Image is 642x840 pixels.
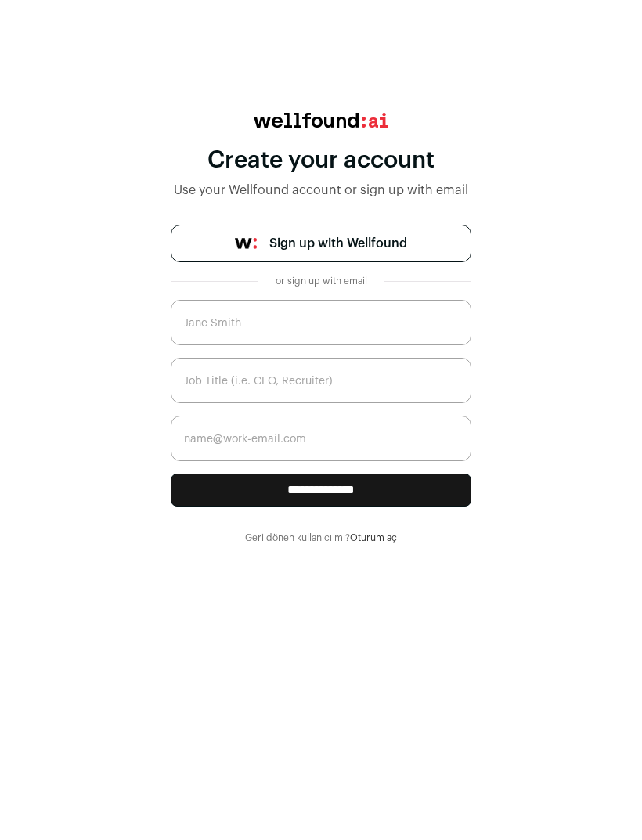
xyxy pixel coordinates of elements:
div: Geri dönen kullanıcı mı? [171,532,471,544]
div: Create your account [171,146,471,175]
img: wellfound:ai [254,113,388,128]
div: Use your Wellfound account or sign up with email [171,181,471,200]
img: wellfound-symbol-flush-black-fb3c872781a75f747ccb3a119075da62bfe97bd399995f84a933054e44a575c4.png [235,238,257,249]
a: Sign up with Wellfound [171,225,471,262]
a: Oturum aç [350,533,397,543]
div: or sign up with email [271,275,371,287]
input: Job Title (i.e. CEO, Recruiter) [171,358,471,403]
input: Jane Smith [171,300,471,345]
input: name@work-email.com [171,416,471,461]
span: Sign up with Wellfound [269,234,407,253]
